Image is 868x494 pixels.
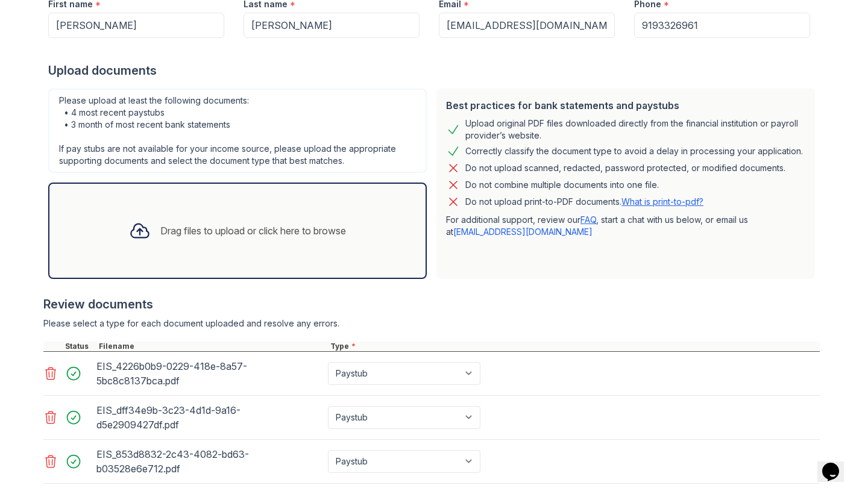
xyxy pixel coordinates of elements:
[446,98,805,113] div: Best practices for bank statements and paystubs
[580,214,596,225] a: FAQ
[43,296,820,313] div: Review documents
[621,196,703,207] a: What is print-to-pdf?
[465,161,785,175] div: Do not upload scanned, redacted, password protected, or modified documents.
[453,227,593,237] a: [EMAIL_ADDRESS][DOMAIN_NAME]
[465,117,805,142] div: Upload original PDF files downloaded directly from the financial institution or payroll provider’...
[817,446,856,482] iframe: chat widget
[160,224,346,238] div: Drag files to upload or click here to browse
[96,401,323,434] div: EIS_dff34e9b-3c23-4d1d-9a16-d5e2909427df.pdf
[43,317,820,330] div: Please select a type for each document uploaded and resolve any errors.
[96,342,328,351] div: Filename
[48,62,820,79] div: Upload documents
[446,214,805,238] p: For additional support, review our , start a chat with us below, or email us at
[465,144,803,158] div: Correctly classify the document type to avoid a delay in processing your application.
[96,357,323,390] div: EIS_4226b0b9-0229-418e-8a57-5bc8c8137bca.pdf
[96,445,323,478] div: EIS_853d8832-2c43-4082-bd63-b03528e6e712.pdf
[48,89,427,173] div: Please upload at least the following documents: • 4 most recent paystubs • 3 month of most recent...
[465,178,659,192] div: Do not combine multiple documents into one file.
[328,342,820,351] div: Type
[465,196,703,208] p: Do not upload print-to-PDF documents.
[63,342,96,351] div: Status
